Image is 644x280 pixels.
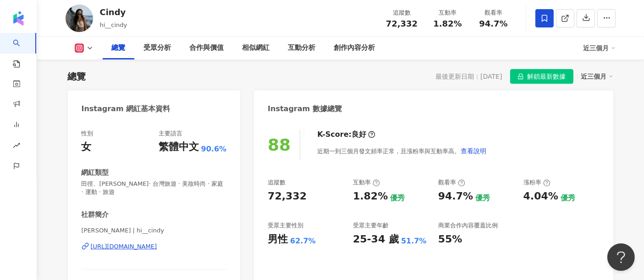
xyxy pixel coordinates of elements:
div: 受眾分析 [144,43,171,54]
div: 受眾主要性別 [268,221,303,230]
div: 相似網紅 [242,43,270,54]
span: 72,332 [386,19,418,28]
div: 合作與價值 [190,43,224,54]
div: 觀看率 [438,178,465,187]
span: 解鎖最新數據 [528,70,566,84]
div: 總覽 [112,43,126,54]
iframe: Help Scout Beacon - Open [607,243,635,271]
div: 社群簡介 [82,210,109,220]
div: 追蹤數 [268,178,286,187]
button: 解鎖最新數據 [510,69,573,84]
div: 男性 [268,232,288,247]
div: 網紅類型 [82,168,109,178]
div: 62.7% [290,236,316,246]
div: 女 [82,140,92,154]
div: 優秀 [475,193,490,203]
img: KOL Avatar [66,5,93,32]
a: search [13,33,31,69]
div: 總覽 [68,70,86,83]
div: 近三個月 [581,70,613,82]
div: 創作內容分析 [334,43,375,54]
div: 繁體中文 [159,140,199,154]
div: 互動率 [353,178,380,187]
div: 最後更新日期：[DATE] [435,73,502,80]
div: 觀看率 [476,8,511,17]
div: 受眾主要年齡 [353,221,389,230]
div: 88 [268,135,291,154]
div: 72,332 [268,189,307,204]
span: [PERSON_NAME] | hi__cindy [82,226,227,235]
div: 近三個月 [583,41,616,55]
div: 追蹤數 [385,8,419,17]
span: 94.7% [479,19,507,28]
div: 良好 [352,129,366,140]
div: 漲粉率 [523,178,550,187]
div: 25-34 歲 [353,232,399,247]
span: 1.82% [433,19,462,28]
div: 51.7% [401,236,427,246]
div: 優秀 [561,193,575,203]
div: [URL][DOMAIN_NAME] [91,242,157,251]
div: 主要語言 [159,129,182,138]
a: [URL][DOMAIN_NAME] [82,242,227,251]
span: rise [13,136,20,157]
div: 55% [438,232,462,247]
span: 90.6% [201,144,227,154]
div: 商業合作內容覆蓋比例 [438,221,498,230]
div: 94.7% [438,189,473,204]
span: 查看說明 [461,147,486,155]
div: 4.04% [523,189,558,204]
div: Instagram 數據總覽 [268,104,342,114]
div: 互動分析 [288,43,316,54]
span: 田徑、[PERSON_NAME]· 台灣旅遊 · 美妝時尚 · 家庭 · 運動 · 旅遊 [82,180,227,196]
button: 查看說明 [460,142,487,160]
div: 近期一到三個月發文頻率正常，且漲粉率與互動率高。 [317,142,487,160]
div: 互動率 [430,8,465,17]
div: 1.82% [353,189,388,204]
div: 優秀 [390,193,405,203]
div: Instagram 網紅基本資料 [82,104,171,114]
span: hi__cindy [100,22,127,28]
div: 性別 [82,129,94,138]
div: K-Score : [317,129,375,140]
img: logo icon [11,11,26,26]
div: Cindy [100,6,127,18]
span: lock [517,73,524,80]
